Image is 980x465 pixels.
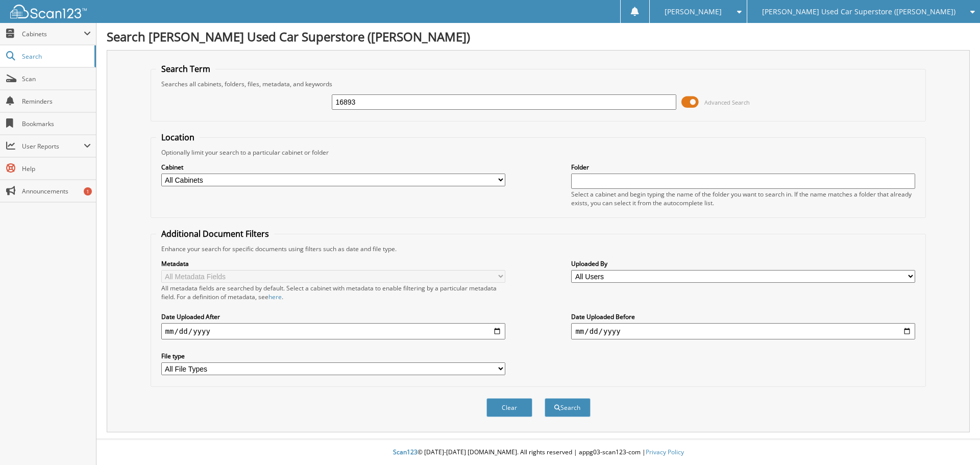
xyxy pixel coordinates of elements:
[161,259,505,268] label: Metadata
[156,148,921,157] div: Optionally limit your search to a particular cabinet or folder
[486,398,532,417] button: Clear
[545,398,591,417] button: Search
[268,292,282,301] a: here
[156,228,274,239] legend: Additional Document Filters
[22,142,84,151] span: User Reports
[762,9,955,15] span: [PERSON_NAME] Used Car Superstore ([PERSON_NAME])
[704,99,750,106] span: Advanced Search
[156,63,215,75] legend: Search Term
[161,284,505,301] div: All metadata fields are searched by default. Select a cabinet with metadata to enable filtering b...
[96,440,980,465] div: © [DATE]-[DATE] [DOMAIN_NAME]. All rights reserved | appg03-scan123-com |
[156,244,921,253] div: Enhance your search for specific documents using filters such as date and file type.
[665,9,722,15] span: [PERSON_NAME]
[393,448,418,456] span: Scan123
[156,80,921,88] div: Searches all cabinets, folders, files, metadata, and keywords
[22,164,91,173] span: Help
[571,323,915,339] input: end
[22,52,89,61] span: Search
[646,448,684,456] a: Privacy Policy
[22,75,91,83] span: Scan
[161,163,505,172] label: Cabinet
[22,187,91,195] span: Announcements
[10,5,87,18] img: scan123-logo-white.svg
[84,187,92,195] div: 1
[571,312,915,321] label: Date Uploaded Before
[107,28,970,45] h1: Search [PERSON_NAME] Used Car Superstore ([PERSON_NAME])
[571,163,915,172] label: Folder
[22,30,84,38] span: Cabinets
[929,416,980,465] iframe: Chat Widget
[22,119,91,128] span: Bookmarks
[161,323,505,339] input: start
[161,352,505,360] label: File type
[161,312,505,321] label: Date Uploaded After
[156,132,200,143] legend: Location
[571,259,915,268] label: Uploaded By
[22,97,91,106] span: Reminders
[571,190,915,207] div: Select a cabinet and begin typing the name of the folder you want to search in. If the name match...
